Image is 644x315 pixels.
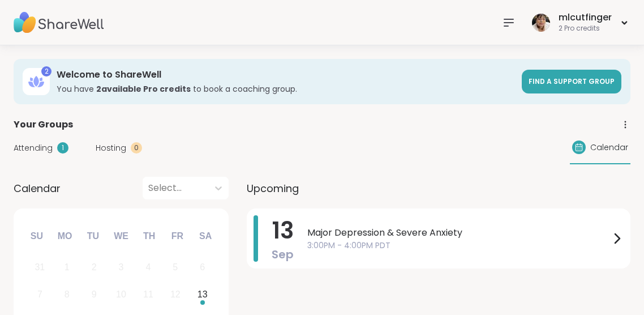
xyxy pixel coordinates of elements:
[165,224,190,249] div: Fr
[307,240,610,252] span: 3:00PM - 4:00PM PDT
[37,287,42,302] div: 7
[14,3,104,42] img: ShareWell Nav Logo
[145,259,151,275] div: 4
[559,11,612,24] div: mlcutfinger
[55,256,79,280] div: Not available Monday, September 1st, 2025
[116,287,126,302] div: 10
[65,259,70,275] div: 1
[198,287,208,302] div: 13
[163,256,187,280] div: Not available Friday, September 5th, 2025
[173,259,178,275] div: 5
[96,142,126,154] span: Hosting
[92,259,97,275] div: 2
[14,118,73,131] span: Your Groups
[247,181,299,196] span: Upcoming
[109,283,134,307] div: Not available Wednesday, September 10th, 2025
[82,283,106,307] div: Not available Tuesday, September 9th, 2025
[170,287,181,302] div: 12
[190,283,214,307] div: Choose Saturday, September 13th, 2025
[109,224,134,249] div: We
[307,226,610,240] span: Major Depression & Severe Anxiety
[28,283,52,307] div: Not available Sunday, September 7th, 2025
[136,283,161,307] div: Not available Thursday, September 11th, 2025
[57,69,515,81] h3: Welcome to ShareWell
[559,24,612,33] div: 2 Pro credits
[14,181,61,196] span: Calendar
[52,224,77,249] div: Mo
[82,256,106,280] div: Not available Tuesday, September 2nd, 2025
[532,14,550,32] img: mlcutfinger
[119,259,124,275] div: 3
[55,283,79,307] div: Not available Monday, September 8th, 2025
[190,256,214,280] div: Not available Saturday, September 6th, 2025
[35,259,45,275] div: 31
[109,256,134,280] div: Not available Wednesday, September 3rd, 2025
[14,142,53,154] span: Attending
[41,66,51,76] div: 2
[57,142,68,154] div: 1
[529,76,615,86] span: Find a support group
[92,287,97,302] div: 9
[136,256,161,280] div: Not available Thursday, September 4th, 2025
[163,283,187,307] div: Not available Friday, September 12th, 2025
[24,224,49,249] div: Su
[272,246,294,262] span: Sep
[272,215,294,246] span: 13
[590,142,628,154] span: Calendar
[193,224,218,249] div: Sa
[131,142,142,154] div: 0
[96,83,191,95] b: 2 available Pro credit s
[143,287,153,302] div: 11
[28,256,52,280] div: Not available Sunday, August 31st, 2025
[57,83,515,95] h3: You have to book a coaching group.
[200,259,205,275] div: 6
[65,287,70,302] div: 8
[522,70,621,93] a: Find a support group
[137,224,162,249] div: Th
[80,224,105,249] div: Tu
